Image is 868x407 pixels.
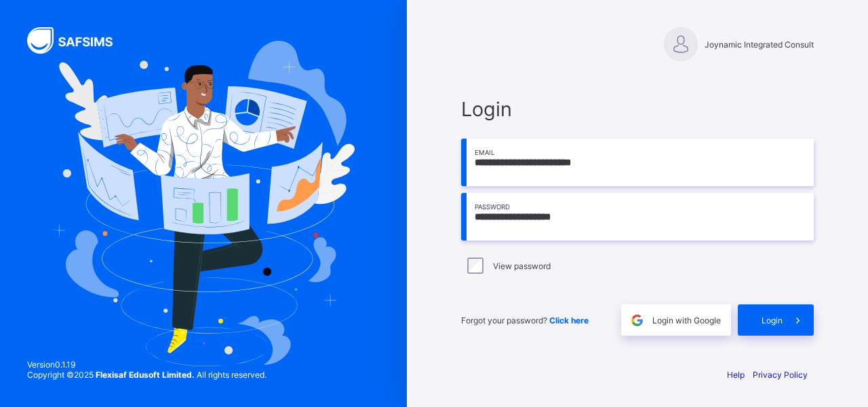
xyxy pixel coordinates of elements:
[27,27,129,54] img: SAFSIMS Logo
[27,370,267,380] span: Copyright © 2025 All rights reserved.
[493,261,551,271] label: View password
[96,370,195,380] strong: Flexisaf Edusoft Limited.
[762,315,783,325] span: Login
[705,39,814,50] span: Joynamic Integrated Consult
[753,370,808,380] a: Privacy Policy
[461,97,814,121] span: Login
[549,315,589,325] a: Click here
[27,359,267,370] span: Version 0.1.19
[629,313,645,328] img: google.396cfc9801f0270233282035f929180a.svg
[652,315,721,325] span: Login with Google
[727,370,745,380] a: Help
[52,41,355,366] img: Hero Image
[461,315,589,325] span: Forgot your password?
